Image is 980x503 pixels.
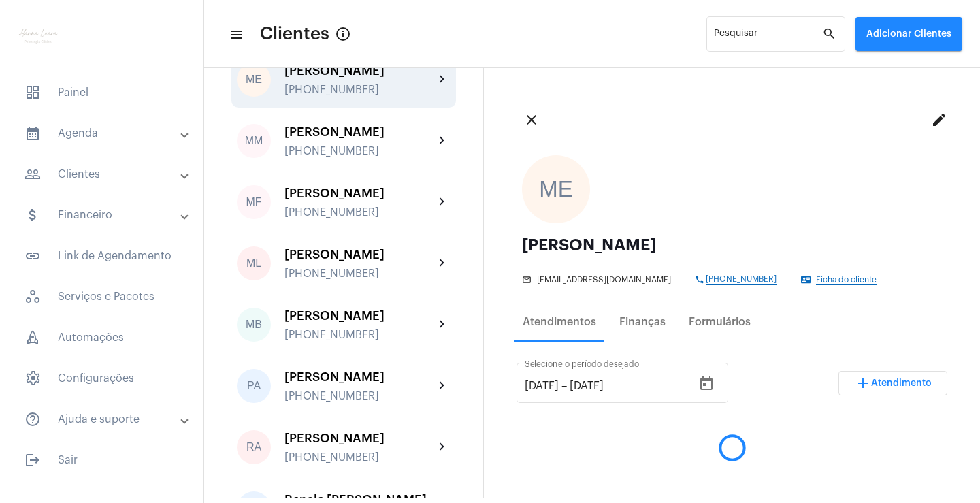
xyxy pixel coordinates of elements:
mat-icon: sidenav icon [229,27,242,43]
div: Formulários [689,316,751,328]
div: ME [237,63,271,97]
input: Pesquisar [714,31,822,42]
span: sidenav icon [24,84,41,101]
button: Button that displays a tooltip when focused or hovered over [329,20,357,48]
div: [PHONE_NUMBER] [284,390,434,402]
span: Painel [14,76,190,109]
div: [PHONE_NUMBER] [284,84,434,96]
span: Serviços e Pacotes [14,280,190,313]
div: MM [237,124,271,158]
input: Data do fim [570,380,651,392]
button: Adicionar Atendimento [838,371,947,395]
mat-icon: sidenav icon [24,452,41,468]
mat-icon: sidenav icon [24,411,41,427]
div: [PHONE_NUMBER] [284,329,434,341]
div: ME [522,155,590,223]
span: sidenav icon [24,289,41,305]
div: Atendimentos [523,316,596,328]
span: – [561,380,567,392]
div: [PERSON_NAME] [284,64,434,78]
mat-panel-title: Ajuda e suporte [24,411,182,427]
mat-icon: sidenav icon [24,166,41,182]
div: RA [237,430,271,464]
span: Adicionar Clientes [866,29,951,39]
mat-panel-title: Clientes [24,166,182,182]
span: Ficha do cliente [816,276,877,285]
mat-icon: edit [931,112,947,128]
mat-icon: sidenav icon [24,125,41,142]
button: Adicionar Clientes [855,17,962,51]
mat-icon: chevron_right [434,71,451,88]
div: [PERSON_NAME] [284,186,434,200]
div: [PHONE_NUMBER] [284,206,434,218]
mat-icon: sidenav icon [24,248,41,264]
mat-icon: Button that displays a tooltip when focused or hovered over [335,26,351,42]
div: MF [237,185,271,219]
input: Data de início [525,380,559,392]
span: [PHONE_NUMBER] [706,275,777,285]
mat-expansion-panel-header: sidenav iconAgenda [8,117,203,150]
div: [PHONE_NUMBER] [284,451,434,464]
div: [PERSON_NAME] [522,237,942,253]
mat-icon: search [822,26,838,42]
button: Open calendar [693,370,720,397]
div: MB [237,308,271,342]
span: Configurações [14,362,190,395]
div: Finanças [619,316,666,328]
div: [PERSON_NAME] [284,370,434,384]
mat-icon: chevron_right [434,255,451,272]
mat-icon: chevron_right [434,439,451,455]
mat-icon: close [523,112,540,128]
span: sidenav icon [24,370,41,387]
mat-expansion-panel-header: sidenav iconAjuda e suporte [8,403,203,436]
mat-icon: chevron_right [434,317,451,333]
mat-icon: chevron_right [434,378,451,394]
span: Automações [14,321,190,354]
div: [PERSON_NAME] [284,432,434,445]
mat-icon: contact_mail [801,275,812,285]
mat-icon: chevron_right [434,194,451,210]
div: [PERSON_NAME] [284,248,434,261]
span: Sair [14,444,190,476]
mat-panel-title: Agenda [24,125,182,142]
div: [PHONE_NUMBER] [284,267,434,280]
span: Clientes [260,23,329,45]
div: ML [237,246,271,280]
mat-expansion-panel-header: sidenav iconClientes [8,158,203,191]
div: [PHONE_NUMBER] [284,145,434,157]
img: f9e0517c-2aa2-1b6c-d26d-1c000eb5ca88.png [11,7,65,61]
mat-icon: phone [695,275,706,285]
span: Atendimento [871,378,932,388]
span: Link de Agendamento [14,240,190,272]
div: [PERSON_NAME] [284,125,434,139]
span: [EMAIL_ADDRESS][DOMAIN_NAME] [537,276,671,285]
div: [PERSON_NAME] [284,309,434,323]
mat-icon: sidenav icon [24,207,41,223]
mat-icon: chevron_right [434,133,451,149]
mat-icon: add [855,375,871,391]
mat-panel-title: Financeiro [24,207,182,223]
div: PA [237,369,271,403]
span: sidenav icon [24,329,41,346]
mat-icon: mail_outline [522,275,533,285]
mat-expansion-panel-header: sidenav iconFinanceiro [8,199,203,231]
